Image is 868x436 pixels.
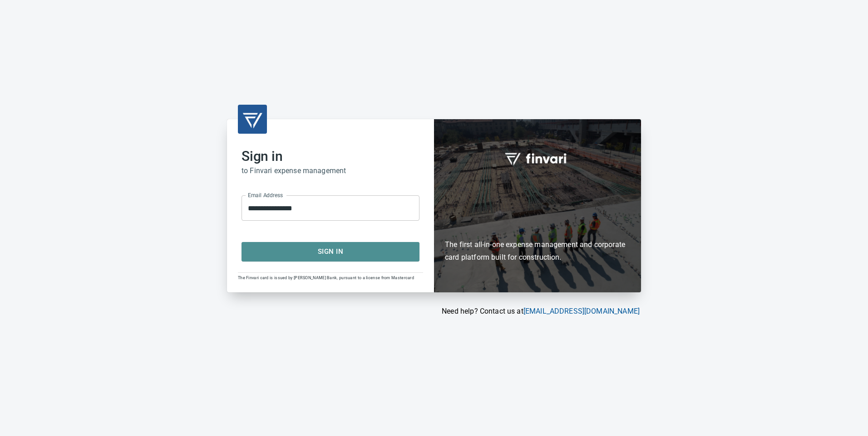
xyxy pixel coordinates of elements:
h6: to Finvari expense management [242,165,419,177]
img: fullword_logo_white.png [503,148,572,169]
h6: The first all-in-one expense management and corporate card platform built for construction. [445,186,630,264]
a: [EMAIL_ADDRESS][DOMAIN_NAME] [523,307,640,315]
button: Sign In [242,242,419,261]
span: Sign In [252,246,409,257]
h2: Sign in [242,148,419,165]
img: transparent_logo.png [242,108,263,130]
span: The Finvari card is issued by [PERSON_NAME] Bank, pursuant to a license from Mastercard [238,276,414,280]
div: Finvari [434,119,641,292]
p: Need help? Contact us at [227,306,640,317]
